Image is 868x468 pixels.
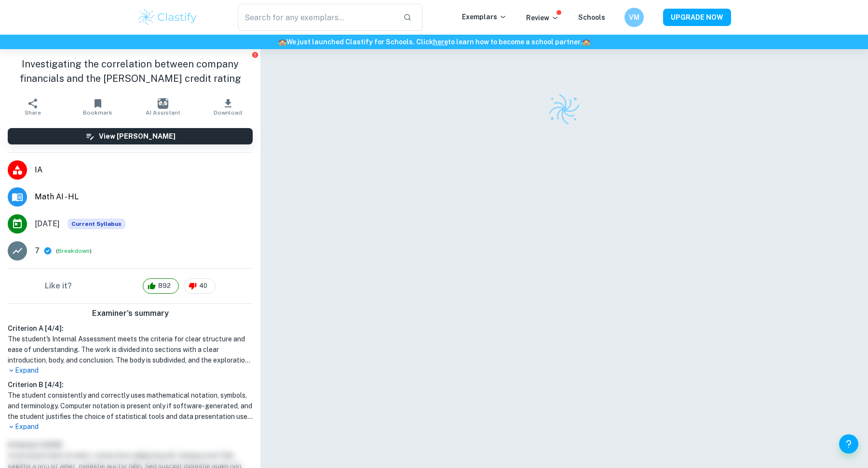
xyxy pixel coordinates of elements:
[839,434,858,454] button: Help and Feedback
[582,38,590,46] span: 🏫
[35,191,253,203] span: Math AI - HL
[547,92,581,126] img: Clastify logo
[8,379,253,390] h6: Criterion B [ 4 / 4 ]:
[58,247,90,255] button: Breakdown
[663,9,731,26] button: UPGRADE NOW
[143,278,179,294] div: 892
[8,57,253,86] h1: Investigating the correlation between company financials and the [PERSON_NAME] credit rating
[68,219,125,229] div: This exemplar is based on the current syllabus. Feel free to refer to it for inspiration/ideas wh...
[35,218,60,230] span: [DATE]
[130,93,195,120] button: AI Assistant
[83,109,112,116] span: Bookmark
[158,98,168,109] img: AI Assistant
[629,12,640,23] h6: VM
[526,13,559,23] p: Review
[56,247,92,256] span: ( )
[195,93,260,120] button: Download
[4,308,257,319] h6: Examiner's summary
[65,93,130,120] button: Bookmark
[2,37,866,47] h6: We just launched Clastify for Schools. Click to learn how to become a school partner.
[45,280,72,292] h6: Like it?
[238,4,395,31] input: Search for any exemplars...
[35,164,253,176] span: IA
[462,12,507,22] p: Exemplars
[194,281,213,291] span: 40
[578,13,605,21] a: Schools
[8,128,253,144] button: View [PERSON_NAME]
[137,8,198,27] img: Clastify logo
[153,281,176,291] span: 892
[184,278,216,294] div: 40
[25,109,41,116] span: Share
[99,131,176,142] h6: View [PERSON_NAME]
[214,109,242,116] span: Download
[35,245,40,257] p: 7
[8,365,253,376] p: Expand
[624,8,644,27] button: VM
[8,422,253,432] p: Expand
[278,38,286,46] span: 🏫
[8,390,253,422] h1: The student consistently and correctly uses mathematical notation, symbols, and terminology. Comp...
[8,334,253,365] h1: The student's Internal Assessment meets the criteria for clear structure and ease of understandin...
[251,51,258,58] button: Report issue
[146,109,180,116] span: AI Assistant
[8,323,253,334] h6: Criterion A [ 4 / 4 ]:
[433,38,448,46] a: here
[68,219,125,229] span: Current Syllabus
